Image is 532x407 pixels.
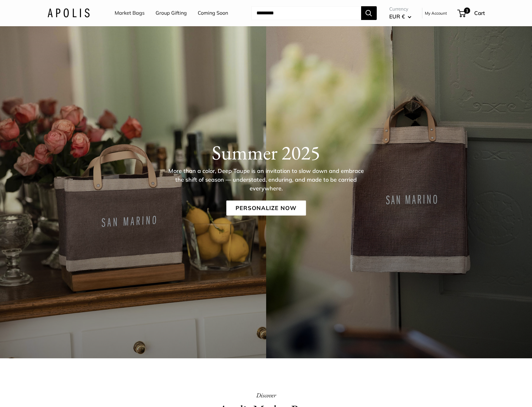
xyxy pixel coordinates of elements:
h1: Summer 2025 [47,140,485,164]
span: Cart [474,10,485,16]
a: 3 Cart [458,8,485,18]
span: EUR € [389,13,405,20]
a: Personalize Now [226,200,306,215]
a: My Account [425,9,447,17]
span: 3 [464,7,470,14]
img: Apolis [47,8,90,17]
button: EUR € [389,12,411,22]
p: More than a color, Deep Taupe is an invitation to slow down and embrace the shift of season — und... [165,166,368,193]
p: Discover [157,390,375,401]
input: Search... [251,6,361,20]
a: Market Bags [115,8,145,18]
span: Currency [389,5,411,13]
button: Search [361,6,377,20]
a: Coming Soon [198,8,228,18]
a: Group Gifting [156,8,187,18]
